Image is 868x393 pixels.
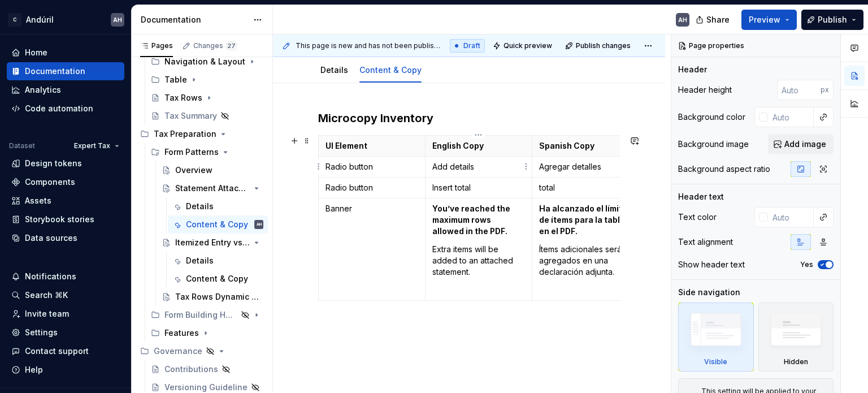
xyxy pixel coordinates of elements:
[25,290,68,301] div: Search ⌘K
[359,65,422,75] a: Content & Copy
[186,273,248,284] div: Content & Copy
[7,342,124,360] button: Contact support
[154,346,202,357] div: Governance
[25,158,82,169] div: Design tokens
[164,364,218,375] div: Contributions
[164,309,237,321] div: Form Building Handbook
[26,14,54,25] div: Andúril
[678,15,687,24] div: AH
[9,141,35,150] div: Dataset
[157,161,268,179] a: Overview
[168,270,268,288] a: Content & Copy
[25,176,75,188] div: Components
[146,360,268,378] a: Contributions
[539,182,632,193] p: total
[777,80,821,100] input: Auto
[146,107,268,125] a: Tax Summary
[7,305,124,323] a: Invite team
[576,41,631,50] span: Publish changes
[7,229,124,247] a: Data sources
[432,204,512,236] strong: You’ve reached the maximum rows allowed in the PDF.
[157,179,268,197] a: Statement Attached
[539,140,632,152] p: Spanish Copy
[146,306,268,324] div: Form Building Handbook
[7,44,124,62] a: Home
[25,84,61,96] div: Analytics
[432,182,525,193] p: Insert total
[25,308,69,319] div: Invite team
[432,244,525,278] p: Extra items will be added to an attached statement.
[678,84,732,96] div: Header height
[25,364,43,375] div: Help
[186,219,248,230] div: Content & Copy
[7,267,124,286] button: Notifications
[355,58,426,81] div: Content & Copy
[768,207,814,227] input: Auto
[25,195,51,206] div: Assets
[25,232,77,244] div: Data sources
[325,140,418,152] p: UI Element
[168,252,268,270] a: Details
[325,182,418,193] p: Radio button
[146,53,268,71] div: Navigation & Layout
[168,197,268,215] a: Details
[25,47,47,58] div: Home
[113,15,122,24] div: AH
[175,291,261,303] div: Tax Rows Dynamic Column Addition
[146,89,268,107] a: Tax Rows
[325,161,418,172] p: Radio button
[7,173,124,191] a: Components
[678,163,770,175] div: Background aspect ratio
[678,211,717,223] div: Text color
[7,100,124,118] a: Code automation
[136,342,268,360] div: Governance
[186,201,214,212] div: Details
[704,357,727,366] div: Visible
[225,41,237,50] span: 27
[164,74,187,85] div: Table
[2,7,129,32] button: CAndúrilAH
[136,125,268,143] div: Tax Preparation
[146,324,268,342] div: Features
[7,62,124,80] a: Documentation
[678,303,754,372] div: Visible
[7,192,124,210] a: Assets
[175,183,250,194] div: Statement Attached
[146,143,268,161] div: Form Patterns
[432,161,525,172] p: Add details
[175,165,212,176] div: Overview
[164,327,199,339] div: Features
[678,139,749,150] div: Background image
[489,38,557,54] button: Quick preview
[25,327,58,338] div: Settings
[758,303,834,372] div: Hidden
[562,38,636,54] button: Publish changes
[539,244,632,278] p: Ítems adicionales serán agregados en una declaración adjunta.
[157,234,268,252] a: Itemized Entry vs Total Amount
[7,210,124,228] a: Storybook stories
[25,214,94,225] div: Storybook stories
[539,161,632,172] p: Agregar detalles
[164,110,217,122] div: Tax Summary
[186,255,214,266] div: Details
[168,215,268,234] a: Content & CopyAH
[7,81,124,99] a: Analytics
[801,10,863,30] button: Publish
[706,14,730,25] span: Share
[296,41,441,50] span: This page is new and has not been published yet.
[193,41,237,50] div: Changes
[140,41,173,50] div: Pages
[749,14,780,25] span: Preview
[8,13,21,27] div: C
[25,346,89,357] div: Contact support
[784,139,826,150] span: Add image
[678,236,733,248] div: Text alignment
[164,382,248,393] div: Versioning Guideline
[69,138,124,154] button: Expert Tax
[7,286,124,304] button: Search ⌘K
[141,14,248,25] div: Documentation
[504,41,552,50] span: Quick preview
[25,103,93,114] div: Code automation
[257,219,262,230] div: AH
[7,323,124,342] a: Settings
